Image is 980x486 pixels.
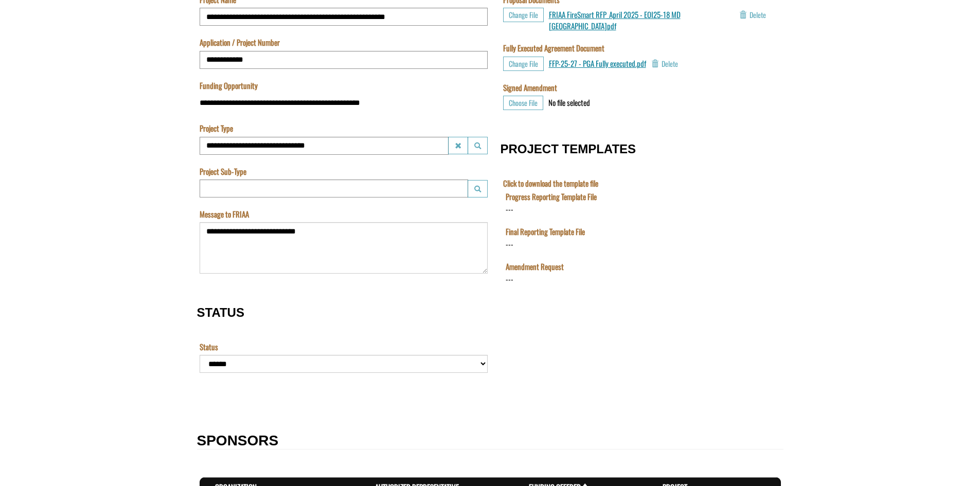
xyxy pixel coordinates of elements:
[501,142,783,156] h3: PROJECT TEMPLATES
[197,394,490,412] fieldset: Section
[503,82,557,93] label: Signed Amendment
[200,137,449,155] input: Project Type
[503,178,598,189] label: Click to download the template file
[468,137,488,154] button: Project Type Launch lookup modal
[197,433,783,449] h2: SPONSORS
[651,57,678,71] button: Delete
[200,80,258,91] label: Funding Opportunity
[197,295,490,384] fieldset: STATUS
[200,341,218,352] label: Status
[739,8,766,22] button: Delete
[197,306,490,319] h3: STATUS
[3,82,10,93] div: ---
[200,209,249,220] label: Message to FRIAA
[200,123,233,134] label: Project Type
[549,9,681,31] a: FRIAA FireSmart RFP_April 2025 - EOI25-18 MD [GEOGRAPHIC_DATA]pdf
[549,58,646,69] a: FFP-25-27 - PGA Fully executed.pdf
[3,47,10,58] div: ---
[200,166,246,177] label: Project Sub-Type
[548,97,590,108] div: No file selected
[200,8,488,26] input: Project Name
[503,57,544,71] button: Choose File for Fully Executed Agreement Document
[448,137,468,154] button: Project Type Clear lookup field
[3,70,61,81] label: File field for users to download amendment request template
[200,94,488,112] input: Funding Opportunity
[503,8,544,22] button: Choose File for Proposal Documents
[468,180,488,197] button: Project Sub-Type Launch lookup modal
[503,96,543,110] button: Choose File for Signed Amendment
[200,222,488,274] textarea: Message to FRIAA
[3,35,82,46] label: Final Reporting Template File
[503,43,604,53] label: Fully Executed Agreement Document
[3,12,10,23] div: ---
[501,132,783,310] fieldset: PROJECT TEMPLATES
[200,179,468,197] input: Project Sub-Type
[200,37,280,48] label: Application / Project Number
